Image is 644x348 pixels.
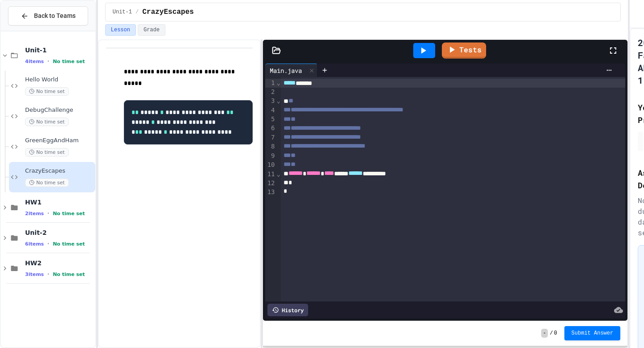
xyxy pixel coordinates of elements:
[265,115,276,124] div: 5
[265,79,276,88] div: 1
[550,330,553,337] span: /
[265,124,276,133] div: 6
[25,46,93,54] span: Unit-1
[25,259,93,267] span: HW2
[267,304,308,316] div: History
[541,329,548,338] span: -
[53,59,85,64] span: No time set
[276,79,281,86] span: Fold line
[265,179,276,188] div: 12
[8,6,88,25] button: Back to Teams
[47,58,49,65] span: •
[564,326,621,340] button: Submit Answer
[113,8,132,16] span: Unit-1
[265,188,276,197] div: 13
[53,272,85,277] span: No time set
[265,152,276,161] div: 9
[265,161,276,170] div: 10
[25,137,93,144] span: GreenEggAndHam
[265,97,276,106] div: 3
[25,167,93,175] span: CrazyEscapes
[25,241,44,247] span: 6 items
[34,11,76,21] span: Back to Teams
[25,118,69,126] span: No time set
[572,330,614,337] span: Submit Answer
[265,66,306,75] div: Main.java
[138,24,165,36] button: Grade
[25,272,44,277] span: 3 items
[25,76,93,84] span: Hello World
[53,211,85,216] span: No time set
[25,178,69,187] span: No time set
[265,106,276,115] div: 4
[25,229,93,237] span: Unit-2
[25,106,93,114] span: DebugChallenge
[47,210,49,217] span: •
[25,198,93,206] span: HW1
[276,97,281,104] span: Fold line
[25,87,69,96] span: No time set
[105,24,136,36] button: Lesson
[265,88,276,97] div: 2
[265,64,318,77] div: Main.java
[136,8,139,16] span: /
[265,142,276,151] div: 8
[53,241,85,247] span: No time set
[554,330,557,337] span: 0
[265,133,276,142] div: 7
[25,59,44,64] span: 4 items
[442,42,486,59] a: Tests
[142,7,194,17] span: CrazyEscapes
[47,271,49,278] span: •
[25,148,69,157] span: No time set
[276,170,281,178] span: Fold line
[265,170,276,179] div: 11
[47,240,49,247] span: •
[25,211,44,216] span: 2 items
